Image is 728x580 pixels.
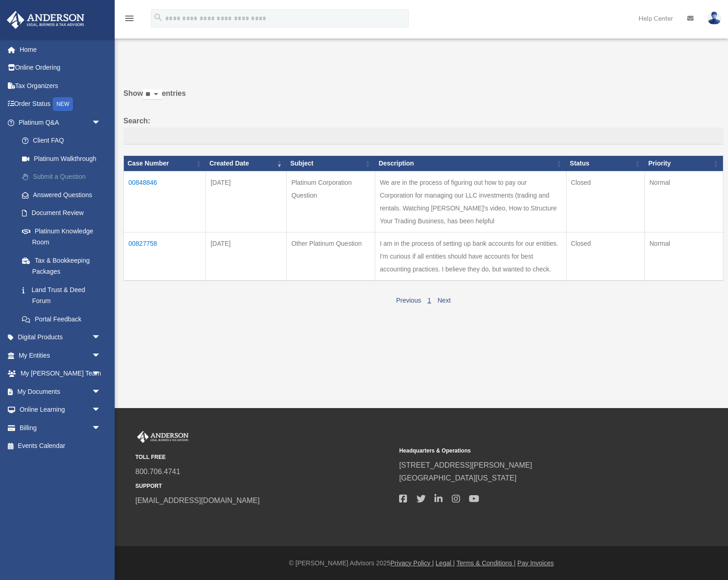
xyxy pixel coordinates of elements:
a: Client FAQ [13,132,115,150]
a: 1 [428,297,431,304]
img: Anderson Advisors Platinum Portal [4,11,87,29]
a: Submit a Question [13,168,115,186]
a: Billingarrow_drop_down [6,419,115,437]
th: Description: activate to sort column ascending [375,156,566,171]
a: My Documentsarrow_drop_down [6,382,115,401]
th: Case Number: activate to sort column ascending [124,156,206,171]
select: Showentries [143,89,162,100]
a: [STREET_ADDRESS][PERSON_NAME] [399,461,532,469]
a: My [PERSON_NAME] Teamarrow_drop_down [6,365,115,383]
td: 00848846 [124,171,206,232]
i: search [153,12,163,22]
a: Events Calendar [6,437,115,455]
td: 00827758 [124,232,206,281]
a: Legal | [436,559,455,567]
td: We are in the process of figuring out how to pay our Corporation for managing our LLC investments... [375,171,566,232]
div: NEW [53,97,73,111]
a: Terms & Conditions | [456,559,516,567]
a: Online Ordering [6,59,115,77]
div: © [PERSON_NAME] Advisors 2025 [115,558,728,569]
a: Portal Feedback [13,310,115,328]
img: Anderson Advisors Platinum Portal [135,431,190,443]
a: Platinum Walkthrough [13,149,115,168]
a: Document Review [13,204,115,222]
td: [DATE] [206,171,286,232]
td: Other Platinum Question [287,232,375,281]
a: Platinum Knowledge Room [13,222,115,251]
th: Priority: activate to sort column ascending [645,156,723,171]
a: Privacy Policy | [390,559,434,567]
td: Normal [645,171,723,232]
a: Pay Invoices [517,559,554,567]
a: Answered Questions [13,186,110,204]
th: Subject: activate to sort column ascending [287,156,375,171]
label: Show entries [123,87,723,109]
td: Normal [645,232,723,281]
img: User Pic [707,11,721,25]
th: Status: activate to sort column ascending [566,156,645,171]
span: arrow_drop_down [92,401,110,420]
a: Tax & Bookkeeping Packages [13,251,115,281]
td: [DATE] [206,232,286,281]
a: Previous [396,297,421,304]
small: TOLL FREE [135,453,393,462]
span: arrow_drop_down [92,382,110,401]
a: [GEOGRAPHIC_DATA][US_STATE] [399,474,517,482]
a: Order StatusNEW [6,95,115,114]
a: menu [124,16,135,24]
span: arrow_drop_down [92,113,110,132]
span: arrow_drop_down [92,346,110,365]
a: My Entitiesarrow_drop_down [6,346,115,365]
td: Platinum Corporation Question [287,171,375,232]
i: menu [124,13,135,24]
a: Land Trust & Deed Forum [13,281,115,310]
td: Closed [566,171,645,232]
a: [EMAIL_ADDRESS][DOMAIN_NAME] [135,497,260,504]
input: Search: [123,127,723,145]
a: Home [6,40,115,59]
span: arrow_drop_down [92,419,110,437]
small: SUPPORT [135,481,393,491]
a: 800.706.4741 [135,468,180,475]
a: Digital Productsarrow_drop_down [6,328,115,347]
span: arrow_drop_down [92,328,110,347]
td: I am in the process of setting up bank accounts for our entities. I'm curious if all entities sho... [375,232,566,281]
a: Next [438,297,451,304]
a: Tax Organizers [6,77,115,95]
a: Platinum Q&Aarrow_drop_down [6,113,115,132]
small: Headquarters & Operations [399,446,656,456]
a: Online Learningarrow_drop_down [6,401,115,419]
span: arrow_drop_down [92,365,110,383]
td: Closed [566,232,645,281]
th: Created Date: activate to sort column ascending [206,156,286,171]
label: Search: [123,115,723,145]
